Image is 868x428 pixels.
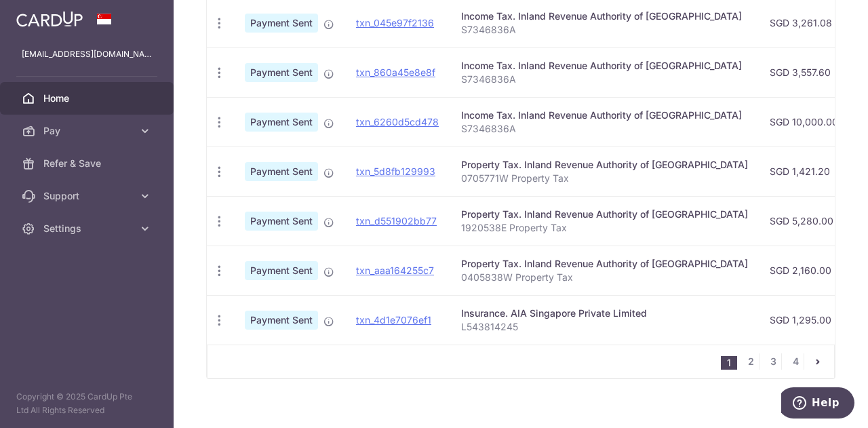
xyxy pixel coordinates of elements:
a: txn_860a45e8e8f [356,66,435,78]
a: txn_6260d5cd478 [356,116,439,128]
a: txn_aaa164255c7 [356,265,434,276]
li: 1 [721,356,737,370]
p: 1920538E Property Tax [461,221,748,235]
td: SGD 10,000.00 [759,97,849,147]
td: SGD 1,421.20 [759,147,849,196]
a: txn_045e97f2136 [356,17,434,28]
td: SGD 3,557.60 [759,47,849,97]
p: 0705771W Property Tax [461,172,748,185]
span: Payment Sent [245,212,318,231]
div: Property Tax. Inland Revenue Authority of [GEOGRAPHIC_DATA] [461,208,748,221]
a: txn_5d8fb129993 [356,166,435,177]
div: Income Tax. Inland Revenue Authority of [GEOGRAPHIC_DATA] [461,59,748,73]
a: txn_d551902bb77 [356,215,437,227]
iframe: Opens a widget where you can find more information [781,387,854,421]
span: Payment Sent [245,113,318,132]
div: Income Tax. Inland Revenue Authority of [GEOGRAPHIC_DATA] [461,109,748,122]
span: Home [43,92,133,105]
span: Payment Sent [245,14,318,33]
div: Insurance. AIA Singapore Private Limited [461,307,748,320]
p: L543814245 [461,320,748,334]
span: Pay [43,124,133,138]
span: Payment Sent [245,311,318,330]
img: CardUp [16,11,83,27]
a: txn_4d1e7076ef1 [356,314,431,326]
a: 4 [787,353,804,370]
p: S7346836A [461,73,748,86]
a: 3 [765,353,781,370]
span: Payment Sent [245,261,318,280]
span: Payment Sent [245,63,318,82]
a: 2 [743,353,759,370]
td: SGD 2,160.00 [759,246,849,295]
span: Settings [43,222,133,235]
p: 0405838W Property Tax [461,271,748,284]
p: S7346836A [461,122,748,136]
span: Payment Sent [245,162,318,181]
nav: pager [721,345,834,378]
p: [EMAIL_ADDRESS][DOMAIN_NAME] [22,47,152,61]
span: Refer & Save [43,157,133,170]
div: Income Tax. Inland Revenue Authority of [GEOGRAPHIC_DATA] [461,9,748,23]
td: SGD 1,295.00 [759,295,849,345]
div: Property Tax. Inland Revenue Authority of [GEOGRAPHIC_DATA] [461,257,748,271]
p: S7346836A [461,23,748,37]
span: Support [43,189,133,203]
div: Property Tax. Inland Revenue Authority of [GEOGRAPHIC_DATA] [461,158,748,172]
td: SGD 5,280.00 [759,196,849,246]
